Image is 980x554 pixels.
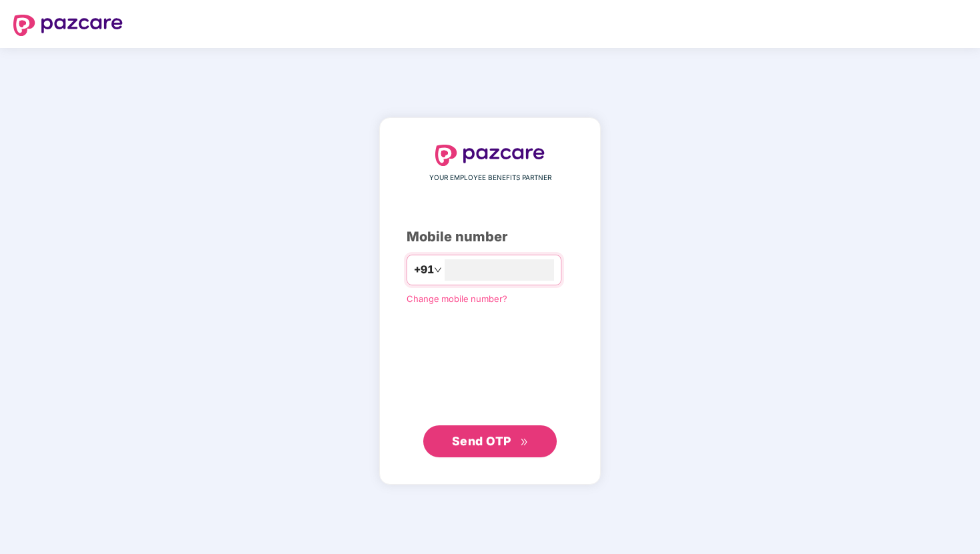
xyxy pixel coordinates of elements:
[13,15,123,36] img: logo
[435,145,545,166] img: logo
[414,261,434,278] span: +91
[452,434,511,448] span: Send OTP
[423,425,557,457] button: Send OTPdouble-right
[407,227,573,247] div: Mobile number
[434,266,442,274] span: down
[429,173,551,183] span: YOUR EMPLOYEE BENEFITS PARTNER
[520,438,529,447] span: double-right
[407,293,507,304] a: Change mobile number?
